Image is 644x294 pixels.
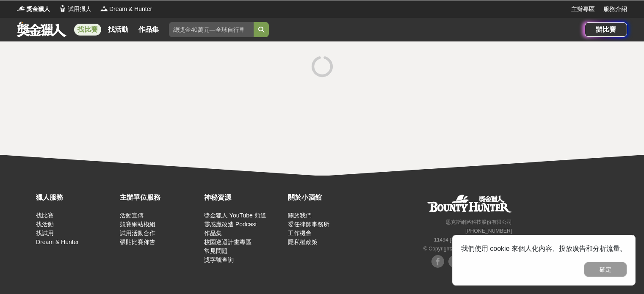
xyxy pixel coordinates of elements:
a: 找活動 [36,221,54,228]
a: 作品集 [204,230,222,236]
div: 神秘資源 [204,192,284,203]
img: Facebook [431,255,444,268]
img: Logo [58,4,67,13]
button: 確定 [584,262,627,277]
a: 競賽網站模組 [120,221,155,228]
small: 11494 [STREET_ADDRESS] 3 樓 [434,237,512,243]
a: 工作機會 [288,230,312,236]
a: 找試用 [36,230,54,236]
a: Logo試用獵人 [58,5,91,14]
span: Dream & Hunter [109,5,152,14]
input: 總獎金40萬元—全球自行車設計比賽 [169,22,254,37]
a: 試用活動合作 [120,230,155,236]
a: 常見問題 [204,247,228,254]
small: © Copyright 2025 . All Rights Reserved. [423,246,512,252]
a: 服務介紹 [603,5,627,14]
a: 找比賽 [74,24,101,36]
a: 辦比賽 [585,22,627,37]
a: Logo獎金獵人 [17,5,50,14]
a: 找活動 [105,24,132,36]
a: 作品集 [135,24,162,36]
a: 關於我們 [288,212,312,219]
img: Facebook [448,255,461,268]
a: 主辦專區 [571,5,595,14]
a: 校園巡迴計畫專區 [204,239,252,245]
a: 隱私權政策 [288,239,318,245]
a: 活動宣傳 [120,212,144,219]
small: 恩克斯網路科技股份有限公司 [446,219,512,225]
span: 我們使用 cookie 來個人化內容、投放廣告和分析流量。 [461,245,627,252]
small: [PHONE_NUMBER] [465,228,512,234]
span: 獎金獵人 [26,5,50,14]
a: 張貼比賽佈告 [120,239,155,245]
span: 試用獵人 [68,5,91,14]
a: 靈感魔改造 Podcast [204,221,257,228]
img: Logo [17,4,25,13]
img: Logo [100,4,108,13]
a: Dream & Hunter [36,239,79,245]
a: LogoDream & Hunter [100,5,152,14]
a: 找比賽 [36,212,54,219]
a: 獎金獵人 YouTube 頻道 [204,212,266,219]
div: 主辦單位服務 [120,192,199,203]
div: 獵人服務 [36,192,116,203]
a: 獎字號查詢 [204,256,234,263]
a: 委任律師事務所 [288,221,329,228]
div: 關於小酒館 [288,192,368,203]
